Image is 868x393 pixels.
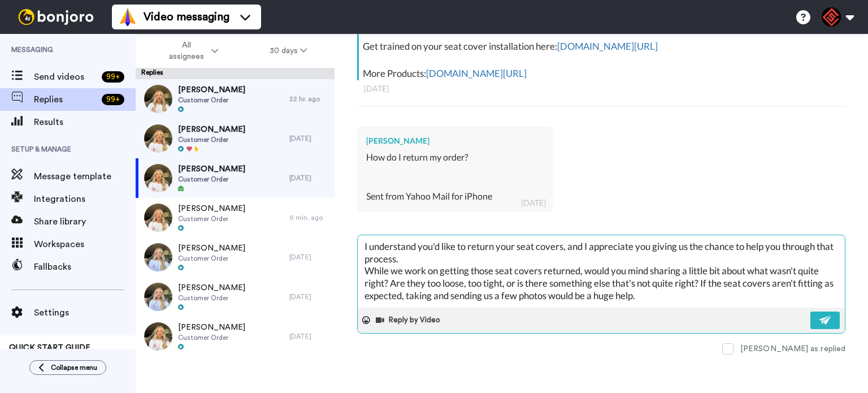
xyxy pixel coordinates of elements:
span: [PERSON_NAME] [178,203,245,214]
img: aa95d926-7e74-4a11-939f-a79606bbe288-thumb.jpg [144,283,172,311]
div: Replies [136,68,335,79]
span: Customer Order [178,214,245,223]
img: vm-color.svg [119,8,137,26]
span: [PERSON_NAME] [178,163,245,175]
img: 414c3149-51f2-4289-a581-475af556b4ba-thumb.jpg [144,204,172,232]
span: Replies [34,93,97,106]
div: [PERSON_NAME] as replied [740,343,845,355]
span: Send videos [34,70,97,84]
span: Share library [34,215,136,228]
span: Collapse menu [51,363,97,372]
span: Customer Order [178,254,245,263]
img: df15f537-7590-4922-902a-a0f9944ab2ee-thumb.jpg [144,124,172,153]
textarea: I understand you'd like to return your seat covers, and I appreciate you giving us the chance to ... [358,235,845,308]
span: [PERSON_NAME] [178,282,245,293]
span: [PERSON_NAME] [178,84,245,96]
img: 99a2814e-a43c-41c2-8a2a-852ef79321b1-thumb.jpg [144,85,172,113]
div: [DATE] [289,174,329,183]
a: [PERSON_NAME]Customer Order[DATE] [136,317,335,356]
img: 8bcfc43e-1667-48b4-b98d-a95b4b90bcdb-thumb.jpg [144,322,172,351]
span: Customer Order [178,175,245,184]
img: 487fa981-8d89-4f96-a4d8-f79478322a92-thumb.jpg [144,243,172,271]
div: [PERSON_NAME] [366,135,544,146]
div: 99 + [102,94,124,105]
span: Customer Order [178,293,245,303]
div: [DATE] [289,134,329,143]
div: [DATE] [289,292,329,301]
span: Integrations [34,192,136,206]
span: Customer Order [178,96,245,105]
button: Reply by Video [375,312,444,329]
button: 30 days [244,41,333,61]
a: [PERSON_NAME]Customer Order22 hr. ago [136,79,335,119]
span: Customer Order [178,333,245,342]
div: [DATE] [521,197,546,209]
span: [PERSON_NAME] [178,322,245,333]
div: 22 hr. ago [289,94,329,103]
div: Hi [PERSON_NAME], Thank you for your recent order with our company! Get trained on your seat cove... [363,12,843,80]
img: 6e0c3069-4f5c-42a0-9457-04a6ac15c5da-thumb.jpg [144,164,172,192]
div: How do I return my order? Sent from Yahoo Mail for iPhone [366,151,544,202]
div: 99 + [102,71,124,83]
span: Results [34,115,136,129]
a: [PERSON_NAME]Customer Order[DATE] [136,277,335,317]
span: Video messaging [144,9,229,25]
span: Message template [34,170,136,183]
div: 9 min. ago [289,213,329,222]
span: [PERSON_NAME] [178,124,245,135]
a: [PERSON_NAME]Customer Order[DATE] [136,158,335,198]
div: [DATE] [364,83,839,94]
img: send-white.svg [819,316,832,325]
button: Collapse menu [29,360,106,375]
span: [PERSON_NAME] [178,243,245,254]
span: Settings [34,306,136,319]
a: [PERSON_NAME]Customer Order9 min. ago [136,198,335,237]
div: [DATE] [289,332,329,341]
img: bj-logo-header-white.svg [14,9,98,25]
a: [PERSON_NAME]Customer Order[DATE] [136,119,335,158]
span: Customer Order [178,135,245,144]
a: [PERSON_NAME]Customer Order[DATE] [136,237,335,277]
a: [DOMAIN_NAME][URL] [426,67,527,79]
span: Fallbacks [34,260,136,274]
span: QUICK START GUIDE [9,344,90,352]
button: All assignees [138,35,244,67]
span: All assignees [163,40,209,62]
div: [DATE] [289,253,329,262]
a: [DOMAIN_NAME][URL] [557,40,658,52]
span: Workspaces [34,237,136,251]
